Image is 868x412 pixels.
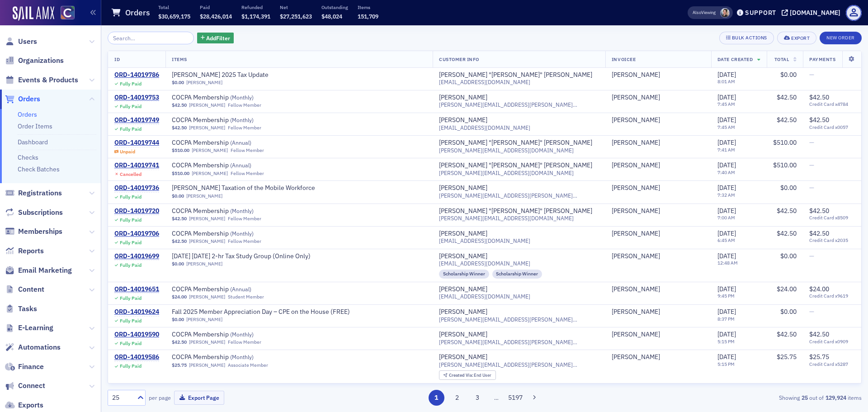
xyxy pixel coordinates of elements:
span: [DATE] [717,207,736,215]
a: [PERSON_NAME] [439,308,487,316]
a: Registrations [5,188,62,198]
p: Paid [200,4,232,10]
div: Support [745,9,776,17]
a: [PERSON_NAME] [612,230,660,238]
span: Pamela Galey-Coleman [720,8,730,18]
div: Export [791,36,810,41]
span: $510.00 [172,170,189,176]
a: Orders [5,94,40,104]
span: Users [18,37,37,47]
span: COCPA Membership [172,116,286,124]
span: [DATE] [717,285,736,293]
time: 7:41 AM [717,147,735,153]
h1: Orders [125,7,150,18]
span: ( Monthly ) [230,353,254,360]
span: — [809,161,814,169]
a: ORD-14019749 [114,116,159,124]
a: ORD-14019741 [114,161,159,170]
span: ( Monthly ) [230,116,254,123]
a: [PERSON_NAME] [612,116,660,124]
a: [PERSON_NAME] [186,193,222,199]
span: — [809,184,814,192]
div: ORD-14019699 [114,252,159,260]
span: $510.00 [773,138,797,147]
a: Tasks [5,304,37,314]
a: SailAMX [13,6,54,21]
span: Automations [18,342,61,352]
a: Order Items [18,122,52,130]
span: Finance [18,362,44,372]
span: COCPA Membership [172,230,286,238]
div: [PERSON_NAME] [612,71,660,79]
span: $42.50 [172,216,187,222]
a: [PERSON_NAME] "[PERSON_NAME]" [PERSON_NAME] [439,161,592,170]
a: ORD-14019744 [114,139,159,147]
span: [DATE] [717,229,736,237]
a: Check Batches [18,165,60,173]
a: [PERSON_NAME] [439,252,487,260]
a: COCPA Membership (Monthly) [172,230,286,238]
span: $0.00 [172,261,184,267]
a: ORD-14019753 [114,94,159,102]
a: [PERSON_NAME] [439,116,487,124]
span: $0.00 [780,184,797,192]
span: $42.50 [172,125,187,131]
a: [PERSON_NAME] [612,308,660,316]
span: ( Annual ) [230,285,251,293]
time: 7:45 AM [717,101,735,107]
span: ( Monthly ) [230,331,254,338]
div: [PERSON_NAME] [439,184,487,192]
a: Content [5,284,44,294]
button: Bulk Actions [719,32,774,44]
span: 151,709 [358,13,378,20]
a: [PERSON_NAME] Taxation of the Mobile Workforce [172,184,315,192]
a: [PERSON_NAME] [612,184,660,192]
div: [PERSON_NAME] "[PERSON_NAME]" [PERSON_NAME] [439,71,592,79]
a: COCPA Membership (Annual) [172,285,286,294]
a: [PERSON_NAME] [612,94,660,102]
span: $0.00 [172,193,184,199]
span: $48,024 [321,13,342,20]
label: per page [149,393,171,402]
span: Customer Info [439,56,479,62]
a: Organizations [5,56,64,66]
span: [DATE] [717,161,736,169]
a: [PERSON_NAME] [612,207,660,215]
a: Fall 2025 Member Appreciation Day – CPE on the House (FREE) [172,308,350,316]
time: 9:45 PM [717,293,735,299]
span: Connect [18,381,45,391]
span: [EMAIL_ADDRESS][DOMAIN_NAME] [439,124,530,131]
p: Total [158,4,190,10]
a: ORD-14019720 [114,207,159,215]
span: E-Learning [18,323,53,333]
span: $24.00 [777,285,797,293]
a: [PERSON_NAME] [439,94,487,102]
a: [PERSON_NAME] [612,331,660,339]
span: ( Monthly ) [230,207,254,214]
span: Joel Miller [612,116,705,124]
a: [PERSON_NAME] [439,230,487,238]
div: ORD-14019651 [114,285,159,294]
a: [PERSON_NAME] [189,294,225,300]
div: [DOMAIN_NAME] [790,9,840,17]
button: 3 [470,390,486,406]
p: Outstanding [321,4,348,10]
span: $1,174,391 [241,13,270,20]
a: [PERSON_NAME] [189,102,225,108]
span: [EMAIL_ADDRESS][DOMAIN_NAME] [439,260,530,267]
span: $42.50 [809,93,829,101]
button: [DOMAIN_NAME] [782,9,844,16]
span: Viewing [693,9,716,16]
span: $42.50 [777,116,797,124]
a: Orders [18,110,37,118]
a: ORD-14019706 [114,230,159,238]
span: [EMAIL_ADDRESS][DOMAIN_NAME] [439,79,530,85]
a: Email Marketing [5,265,72,275]
span: $42.50 [809,116,829,124]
